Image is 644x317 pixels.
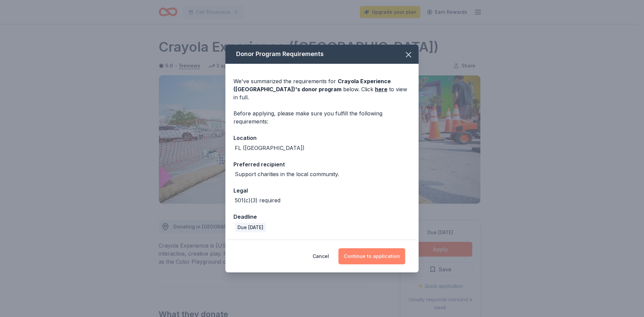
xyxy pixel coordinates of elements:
[313,248,329,264] button: Cancel
[233,212,411,221] div: Deadline
[233,186,411,195] div: Legal
[233,77,411,101] div: We've summarized the requirements for below. Click to view in full.
[235,196,280,204] div: 501(c)(3) required
[225,45,419,64] div: Donor Program Requirements
[233,160,411,169] div: Preferred recipient
[235,144,305,152] div: FL ([GEOGRAPHIC_DATA])
[233,134,411,142] div: Location
[375,85,387,93] a: here
[235,170,339,178] div: Support charities in the local community.
[235,223,266,232] div: Due [DATE]
[338,248,405,264] button: Continue to application
[233,109,411,125] div: Before applying, please make sure you fulfill the following requirements:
